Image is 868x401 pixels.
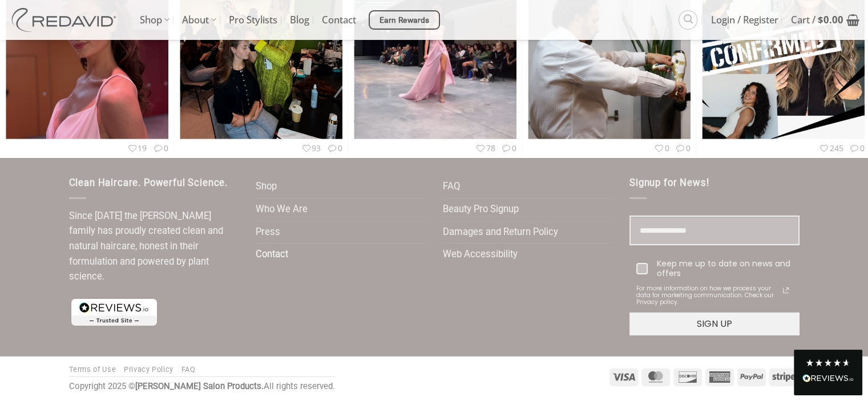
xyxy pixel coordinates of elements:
a: Privacy Policy [124,365,173,374]
p: Since [DATE] the [PERSON_NAME] family has proudly created clean and natural haircare, honest in t... [69,209,239,285]
span: Login / Register [711,6,778,34]
a: Contact [256,244,288,266]
a: Web Accessibility [443,244,518,266]
img: REDAVID Salon Products | United States [9,8,123,32]
span: Signup for News! [629,177,709,188]
span: Clean Haircare. Powerful Science. [69,177,228,188]
a: Earn Rewards [369,10,440,30]
a: FAQ [443,176,460,198]
button: SIGN UP [629,313,800,335]
span: 0 [152,143,168,153]
img: reviews-trust-logo-1.png [69,297,159,328]
svg: link icon [779,283,793,297]
span: 93 [301,143,321,153]
span: 245 [818,143,843,153]
a: Press [256,221,280,244]
a: Terms of Use [69,365,116,374]
strong: [PERSON_NAME] Salon Products. [135,381,264,391]
a: Read our Privacy Policy [779,283,793,297]
a: Beauty Pro Signup [443,199,519,221]
input: Email field [629,216,800,246]
span: 0 [500,143,516,153]
span: For more information on how we process your data for marketing communication. Check our Privacy p... [636,285,779,306]
span: 78 [475,143,495,153]
div: Copyright 2025 © All rights reserved. [69,380,335,394]
span: 0 [675,143,691,153]
a: Search [679,10,697,29]
bdi: 0.00 [818,13,843,26]
a: FAQ [181,365,196,374]
span: 19 [127,143,147,153]
span: Cart / [791,6,843,34]
img: REVIEWS.io [802,374,854,382]
div: Keep me up to date on news and offers [657,259,793,278]
span: 0 [849,143,865,153]
span: 0 [653,143,669,153]
a: Damages and Return Policy [443,221,558,244]
span: Earn Rewards [380,14,430,27]
div: Payment icons [608,367,800,387]
div: Read All Reviews [802,372,854,387]
div: 4.8 Stars [805,358,851,367]
div: Read All Reviews [794,350,862,395]
span: $ [818,13,823,26]
a: Shop [256,176,277,198]
a: Who We Are [256,199,308,221]
span: 0 [326,143,342,153]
